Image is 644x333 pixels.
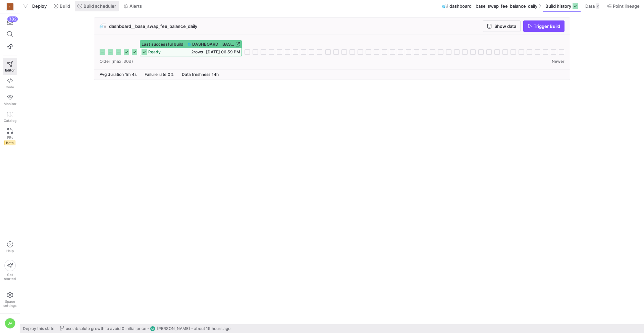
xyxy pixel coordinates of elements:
[6,249,14,253] span: Help
[582,0,602,12] button: Data2
[3,16,17,28] button: 382
[542,0,581,12] button: Build history
[100,59,133,64] span: Older (max. 30d)
[148,50,161,54] span: ready
[5,318,15,329] div: DA
[3,108,17,125] a: Catalog
[120,0,145,12] button: Alerts
[483,20,521,32] button: Show data
[129,3,142,9] span: Alerts
[613,3,640,9] span: Point lineage
[494,23,516,29] span: Show data
[3,1,17,12] a: C
[6,85,14,89] span: Code
[4,273,16,281] span: Get started
[125,72,137,77] span: 1m 4s
[74,0,119,12] button: Build scheduler
[3,299,16,307] span: Space settings
[4,102,16,106] span: Monitor
[3,289,17,311] a: Spacesettings
[449,3,537,9] span: dashboard__base_swap_fee_balance_daily
[534,23,560,29] span: Trigger Build
[3,238,17,256] button: Help
[23,326,55,331] span: Deploy this state:
[66,326,146,331] span: use absolute growth to avoid 0 initial price
[3,316,17,330] button: DA
[585,3,595,9] span: Data
[552,59,565,64] span: Newer
[545,3,571,9] span: Build history
[604,0,643,12] button: Point lineage
[3,92,17,108] a: Monitor
[3,125,17,148] a: PRsBeta
[3,257,17,283] button: Getstarted
[7,16,18,22] div: 382
[212,72,219,77] span: 14h
[182,72,210,77] span: Data freshness
[109,23,197,29] span: dashboard__base_swap_fee_balance_daily
[60,3,70,9] span: Build
[140,40,242,56] button: Last successful buildDASHBOARD__BASE_SWAP_FEE_BALANCE_DAILYready2rows[DATE] 06:59 PM
[191,49,203,54] span: 2 rows
[142,42,183,47] span: Last successful build
[168,72,174,77] span: 0%
[206,49,240,54] span: [DATE] 06:59 PM
[7,135,13,139] span: PRs
[3,58,17,75] a: Editor
[5,68,15,72] span: Editor
[3,75,17,92] a: Code
[194,326,230,331] span: about 19 hours ago
[145,72,166,77] span: Failure rate
[58,324,232,333] button: use absolute growth to avoid 0 initial priceWZ[PERSON_NAME]about 19 hours ago
[150,326,155,331] div: WZ
[4,118,16,123] span: Catalog
[32,3,47,9] span: Deploy
[157,326,190,331] span: [PERSON_NAME]
[51,0,73,12] button: Build
[84,3,116,9] span: Build scheduler
[100,72,124,77] span: Avg duration
[596,3,599,9] div: 2
[4,140,15,145] span: Beta
[187,42,240,47] a: DASHBOARD__BASE_SWAP_FEE_BALANCE_DAILY
[7,3,13,10] div: C
[523,20,565,32] button: Trigger Build
[192,42,234,47] span: DASHBOARD__BASE_SWAP_FEE_BALANCE_DAILY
